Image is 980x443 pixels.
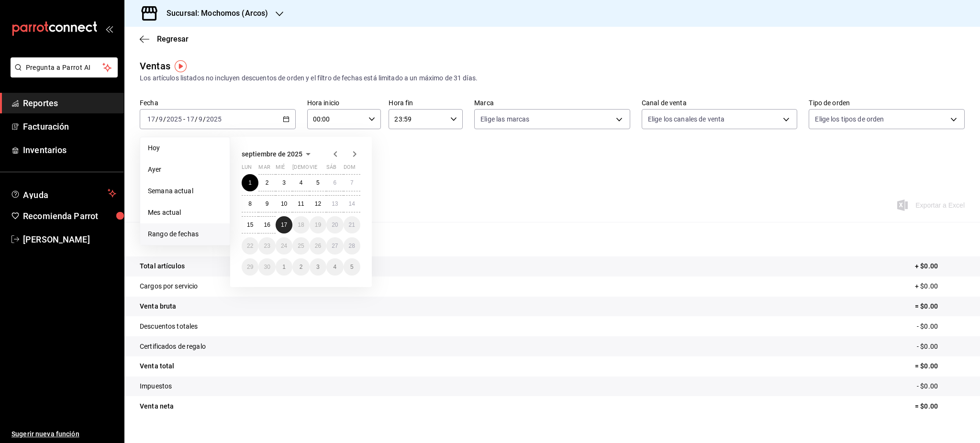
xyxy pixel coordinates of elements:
[276,237,292,255] button: 24 de septiembre de 2025
[349,243,355,249] abbr: 28 de septiembre de 2025
[310,237,326,255] button: 26 de septiembre de 2025
[310,258,326,276] button: 3 de octubre de 2025
[242,258,258,276] button: 29 de septiembre de 2025
[266,179,269,186] abbr: 2 de septiembre de 2025
[298,221,304,228] abbr: 18 de septiembre de 2025
[915,361,965,371] p: = $0.00
[258,195,275,212] button: 9 de septiembre de 2025
[292,258,309,276] button: 2 de octubre de 2025
[23,210,116,222] span: Recomienda Parrot
[915,301,965,311] p: = $0.00
[344,164,356,174] abbr: domingo
[248,200,252,207] abbr: 8 de septiembre de 2025
[276,258,292,276] button: 1 de octubre de 2025
[183,115,185,123] span: -
[344,237,360,255] button: 28 de septiembre de 2025
[248,179,252,186] abbr: 1 de septiembre de 2025
[140,73,965,83] div: Los artículos listados no incluyen descuentos de orden y el filtro de fechas está limitado a un m...
[140,59,170,73] div: Ventas
[247,264,253,270] abbr: 29 de septiembre de 2025
[815,114,884,124] span: Elige los tipos de orden
[310,216,326,233] button: 19 de septiembre de 2025
[276,174,292,191] button: 3 de septiembre de 2025
[326,164,336,174] abbr: sábado
[326,174,343,191] button: 6 de septiembre de 2025
[310,174,326,191] button: 5 de septiembre de 2025
[316,179,320,186] abbr: 5 de septiembre de 2025
[247,221,253,228] abbr: 15 de septiembre de 2025
[23,144,116,156] span: Inventarios
[140,401,174,411] p: Venta neta
[140,34,189,44] button: Regresar
[276,216,292,233] button: 17 de septiembre de 2025
[242,174,258,191] button: 1 de septiembre de 2025
[258,174,275,191] button: 2 de septiembre de 2025
[344,174,360,191] button: 7 de septiembre de 2025
[264,264,270,270] abbr: 30 de septiembre de 2025
[140,381,172,391] p: Impuestos
[156,115,158,123] span: /
[281,243,287,249] abbr: 24 de septiembre de 2025
[282,179,286,186] abbr: 3 de septiembre de 2025
[648,114,724,124] span: Elige los canales de venta
[163,115,166,123] span: /
[258,258,275,276] button: 30 de septiembre de 2025
[315,221,321,228] abbr: 19 de septiembre de 2025
[198,115,203,123] input: --
[11,429,116,439] span: Sugerir nueva función
[266,200,269,207] abbr: 9 de septiembre de 2025
[157,34,189,44] span: Regresar
[915,401,965,411] p: = $0.00
[242,150,302,158] span: septiembre de 2025
[326,258,343,276] button: 4 de octubre de 2025
[332,243,338,249] abbr: 27 de septiembre de 2025
[7,69,118,79] a: Pregunta a Parrot AI
[148,186,222,196] span: Semana actual
[326,195,343,212] button: 13 de septiembre de 2025
[23,233,116,246] span: [PERSON_NAME]
[300,179,303,186] abbr: 4 de septiembre de 2025
[203,115,206,123] span: /
[247,243,253,249] abbr: 22 de septiembre de 2025
[148,208,222,218] span: Mes actual
[315,200,321,207] abbr: 12 de septiembre de 2025
[316,264,320,270] abbr: 3 de octubre de 2025
[140,321,198,332] p: Descuentos totales
[326,237,343,255] button: 27 de septiembre de 2025
[809,100,965,106] label: Tipo de orden
[195,115,198,123] span: /
[642,100,798,106] label: Canal de venta
[242,164,252,174] abbr: lunes
[917,342,965,352] p: - $0.00
[264,221,270,228] abbr: 16 de septiembre de 2025
[307,100,381,106] label: Hora inicio
[333,179,336,186] abbr: 6 de septiembre de 2025
[175,60,187,72] img: Tooltip marker
[23,97,116,110] span: Reportes
[148,143,222,153] span: Hoy
[315,243,321,249] abbr: 26 de septiembre de 2025
[298,200,304,207] abbr: 11 de septiembre de 2025
[140,361,174,371] p: Venta total
[298,243,304,249] abbr: 25 de septiembre de 2025
[917,321,965,332] p: - $0.00
[344,195,360,212] button: 14 de septiembre de 2025
[915,261,965,271] p: + $0.00
[140,261,185,271] p: Total artículos
[282,264,286,270] abbr: 1 de octubre de 2025
[349,221,355,228] abbr: 21 de septiembre de 2025
[292,195,309,212] button: 11 de septiembre de 2025
[140,342,206,352] p: Certificados de regalo
[310,195,326,212] button: 12 de septiembre de 2025
[11,57,118,78] button: Pregunta a Parrot AI
[258,216,275,233] button: 16 de septiembre de 2025
[310,164,317,174] abbr: viernes
[26,63,103,73] span: Pregunta a Parrot AI
[915,281,965,291] p: + $0.00
[258,237,275,255] button: 23 de septiembre de 2025
[186,115,195,123] input: --
[242,195,258,212] button: 8 de septiembre de 2025
[148,229,222,239] span: Rango de fechas
[292,237,309,255] button: 25 de septiembre de 2025
[159,8,268,19] h3: Sucursal: Mochomos (Arcos)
